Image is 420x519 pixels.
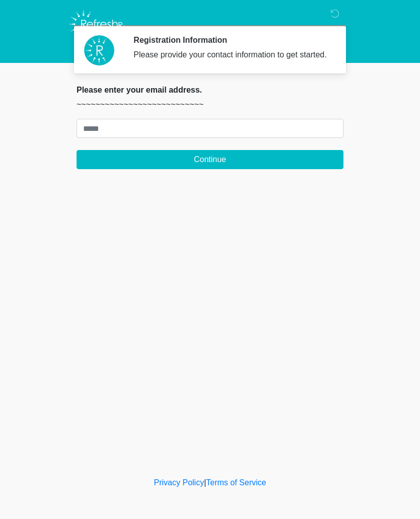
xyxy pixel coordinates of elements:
[204,478,206,487] a: |
[77,85,343,95] h2: Please enter your email address.
[206,478,266,487] a: Terms of Service
[77,99,343,111] p: ~~~~~~~~~~~~~~~~~~~~~~~~~~~
[133,49,328,61] div: Please provide your contact information to get started.
[154,478,204,487] a: Privacy Policy
[66,8,127,41] img: Refresh RX Logo
[77,150,343,169] button: Continue
[84,35,114,65] img: Agent Avatar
